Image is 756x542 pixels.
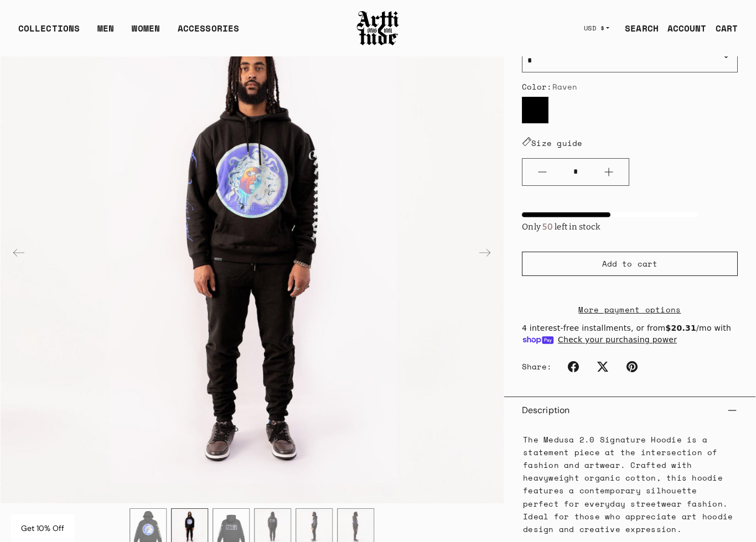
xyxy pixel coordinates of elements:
[620,355,644,379] a: Pinterest
[561,355,586,379] a: Facebook
[1,1,504,503] img: Medusa 2.0 Signature Hoodie
[577,16,617,40] button: USD $
[9,22,248,44] ul: Main navigation
[132,22,160,44] a: WOMEN
[616,17,659,39] a: SEARCH
[522,361,552,372] span: Share:
[659,17,707,39] a: ACCOUNT
[472,240,498,267] div: Next slide
[18,22,80,44] div: COLLECTIONS
[523,433,737,535] p: The Medusa 2.0 Signature Hoodie is a statement piece at the intersection of fashion and artwear. ...
[707,17,738,39] a: Open cart
[522,397,738,424] button: Description
[522,81,738,92] div: Color:
[589,159,629,185] button: Plus
[356,9,400,47] img: Arttitude
[602,258,657,269] span: Add to cart
[562,161,589,182] input: Quantity
[522,97,548,123] label: Raven
[522,159,562,185] button: Minus
[11,514,74,542] div: Get 10% Off
[584,24,605,33] span: USD $
[522,303,738,316] a: More payment options
[522,252,738,276] button: Add to cart
[178,22,239,44] div: ACCESSORIES
[522,137,583,149] a: Size guide
[716,22,738,35] div: CART
[522,217,699,234] div: Only left in stock
[21,523,64,533] span: Get 10% Off
[541,222,555,232] span: 50
[591,355,615,379] a: Twitter
[97,22,114,44] a: MEN
[6,240,32,267] div: Previous slide
[552,81,578,92] span: Raven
